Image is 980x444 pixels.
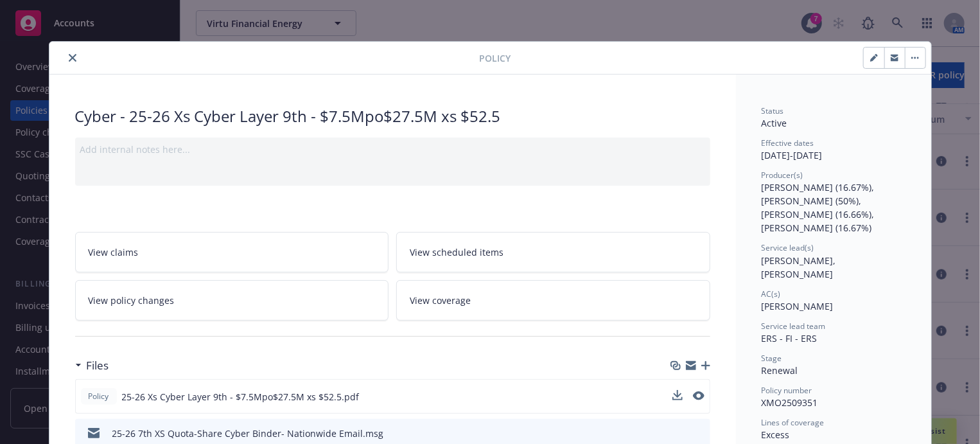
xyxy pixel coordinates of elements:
[410,245,503,259] span: View scheduled items
[762,364,798,377] span: Renewal
[122,390,360,404] span: 25-26 Xs Cyber Layer 9th - $7.5Mpo$27.5M xs $52.5.pdf
[762,396,818,409] span: XMO2509351
[672,390,683,400] button: download file
[762,428,906,441] div: Excess
[762,181,877,234] span: [PERSON_NAME] (16.67%), [PERSON_NAME] (50%), [PERSON_NAME] (16.66%), [PERSON_NAME] (16.67%)
[65,50,80,66] button: close
[762,289,781,299] span: AC(s)
[410,294,471,307] span: View coverage
[762,385,812,396] span: Policy number
[396,280,710,321] a: View coverage
[87,357,109,374] h3: Files
[762,170,803,181] span: Producer(s)
[762,138,906,162] div: [DATE] - [DATE]
[762,242,814,253] span: Service lead(s)
[75,357,109,374] div: Files
[672,390,683,404] button: download file
[75,232,389,272] a: View claims
[112,427,384,440] div: 25-26 7th XS Quota-Share Cyber Binder- Nationwide Email.msg
[89,245,139,259] span: View claims
[762,117,787,129] span: Active
[762,105,784,116] span: Status
[762,417,825,428] span: Lines of coverage
[89,294,175,307] span: View policy changes
[694,427,705,440] button: preview file
[693,391,704,400] button: preview file
[80,143,705,156] div: Add internal notes here...
[693,390,704,404] button: preview file
[762,300,834,312] span: [PERSON_NAME]
[673,427,683,440] button: download file
[75,105,710,127] div: Cyber - 25-26 Xs Cyber Layer 9th - $7.5Mpo$27.5M xs $52.5
[762,353,782,364] span: Stage
[75,280,389,321] a: View policy changes
[762,332,818,344] span: ERS - FI - ERS
[762,321,826,332] span: Service lead team
[396,232,710,272] a: View scheduled items
[86,391,112,402] span: Policy
[762,254,839,280] span: [PERSON_NAME], [PERSON_NAME]
[480,51,511,65] span: Policy
[762,138,814,148] span: Effective dates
